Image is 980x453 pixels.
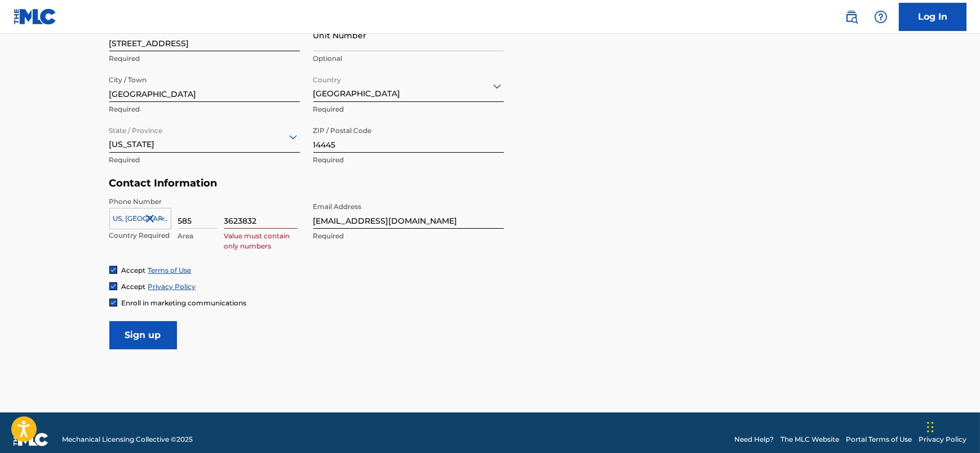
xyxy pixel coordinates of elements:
div: [US_STATE] [109,123,300,150]
label: State / Province [109,119,163,136]
span: Accept [122,282,146,291]
p: Required [313,104,504,114]
h5: Contact Information [109,177,504,190]
iframe: Chat Widget [924,399,980,453]
div: Help [870,6,892,28]
p: Required [313,231,504,241]
img: help [874,10,888,24]
a: Terms of Use [148,266,192,274]
img: checkbox [110,299,117,306]
p: Required [109,54,300,64]
img: MLC Logo [14,8,57,25]
img: logo [14,433,48,446]
a: Need Help? [734,434,774,445]
p: Area [178,231,218,241]
p: Value must contain only numbers [224,231,298,251]
input: Sign up [109,321,177,349]
a: Privacy Policy [148,282,196,291]
p: Required [109,104,300,114]
label: Country [313,68,342,85]
p: Required [313,155,504,165]
a: Portal Terms of Use [846,434,912,445]
img: checkbox [110,267,117,273]
span: Mechanical Licensing Collective © 2025 [62,434,193,445]
p: Country Required [109,230,171,241]
p: Optional [313,54,504,64]
a: Privacy Policy [919,434,966,445]
p: Required [109,155,300,165]
div: Drag [927,410,934,444]
a: Log In [899,3,966,31]
div: [GEOGRAPHIC_DATA] [313,72,504,100]
img: checkbox [110,283,117,290]
a: Public Search [840,6,863,28]
span: Accept [122,266,146,274]
span: Enroll in marketing communications [122,299,247,307]
a: The MLC Website [781,434,839,445]
img: search [845,10,858,24]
